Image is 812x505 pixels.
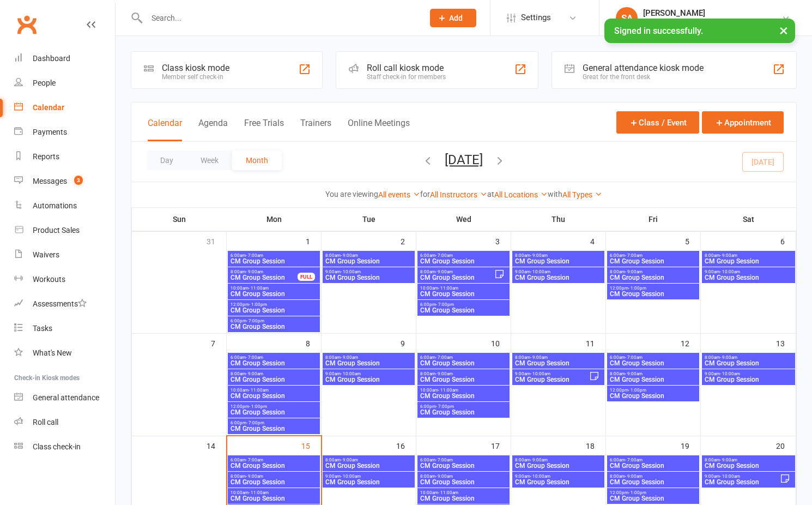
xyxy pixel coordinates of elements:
span: 6:00am [420,355,507,360]
th: Fri [606,208,701,231]
span: - 7:00pm [436,404,454,409]
span: 8:00am [325,253,413,258]
strong: for [420,190,430,199]
span: - 10:00am [341,474,361,479]
div: 16 [396,436,416,454]
div: 7 [211,334,226,352]
button: Add [430,9,476,27]
div: Product Sales [33,226,80,235]
strong: with [548,190,562,199]
span: 8:00am [230,269,298,274]
th: Sat [701,208,796,231]
span: 10:00am [230,286,318,291]
span: 6:00am [420,458,507,462]
span: 10:00am [420,286,507,291]
span: CM Group Session [609,393,697,399]
span: CM Group Session [609,274,697,281]
strong: at [487,190,494,199]
div: Tasks [33,324,52,333]
span: CM Group Session [230,291,318,297]
button: Class / Event [616,111,699,134]
a: All events [378,190,420,199]
span: - 9:00am [720,253,737,258]
span: - 1:00pm [628,286,646,291]
span: 6:00am [230,458,318,462]
a: Waivers [14,243,115,267]
span: CM Group Session [230,307,318,314]
div: General attendance [33,393,99,402]
a: General attendance kiosk mode [14,386,115,410]
a: Reports [14,145,115,169]
div: General attendance kiosk mode [583,63,704,73]
a: Assessments [14,292,115,316]
a: Class kiosk mode [14,435,115,459]
span: CM Group Session [230,376,318,383]
a: Roll call [14,410,115,435]
span: - 9:00am [246,474,263,479]
span: CM Group Session [609,462,697,469]
span: Signed in successfully. [614,26,703,36]
a: Calendar [14,95,115,120]
span: CM Group Session [230,258,318,264]
span: - 10:00am [341,371,361,376]
th: Thu [511,208,606,231]
div: 9 [401,334,416,352]
span: CM Group Session [325,376,413,383]
span: 10:00am [420,388,507,393]
span: 9:00am [325,474,413,479]
span: - 10:00am [720,269,740,274]
span: 9:00am [514,371,589,376]
div: 8 [306,334,321,352]
span: - 10:00am [720,474,740,479]
span: - 1:00pm [628,490,646,495]
span: CM Group Session [420,479,507,485]
div: Automations [33,201,77,210]
span: - 7:00am [625,355,643,360]
span: - 11:00am [438,388,458,393]
span: - 9:00am [341,355,358,360]
span: CM Group Session [230,360,318,366]
span: CM Group Session [420,274,494,281]
button: Appointment [702,111,784,134]
span: 9:00am [704,269,793,274]
button: Agenda [198,118,228,141]
a: Tasks [14,316,115,341]
div: Roll call [33,418,58,426]
span: 8:00am [230,371,318,376]
span: CM Group Session [230,462,318,469]
span: - 9:00am [530,355,548,360]
div: Assessments [33,299,87,308]
span: 6:00am [609,253,697,258]
span: CM Group Session [609,479,697,485]
span: 8:00am [420,474,507,479]
span: CM Group Session [514,274,602,281]
span: - 7:00pm [436,302,454,307]
span: CM Group Session [514,479,602,485]
strong: You are viewing [325,190,378,199]
span: 9:00am [704,371,793,376]
span: - 7:00am [435,355,453,360]
div: Great for the front desk [583,73,704,81]
a: All Types [562,190,602,199]
span: CM Group Session [704,274,793,281]
span: - 10:00am [530,371,550,376]
div: 14 [207,436,226,454]
span: - 7:00am [435,458,453,462]
button: × [774,19,793,42]
div: [PERSON_NAME] [643,8,781,18]
span: 8:00am [514,355,602,360]
span: CM Group Session [514,462,602,469]
span: 6:00am [230,355,318,360]
button: Trainers [300,118,331,141]
a: Automations [14,194,115,218]
a: Messages 3 [14,169,115,194]
div: FULL [298,273,315,281]
th: Wed [416,208,511,231]
span: - 1:00pm [628,388,646,393]
span: 12:00pm [230,302,318,307]
span: 8:00am [514,458,602,462]
span: 6:00pm [230,420,318,425]
span: 9:00am [704,474,780,479]
a: All Locations [494,190,548,199]
span: 3 [74,176,83,185]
